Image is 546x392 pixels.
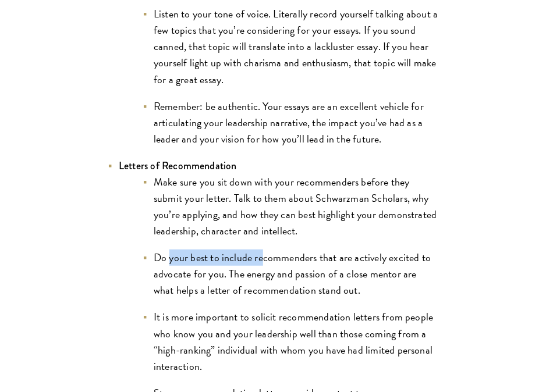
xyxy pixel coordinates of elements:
[142,6,439,87] li: Listen to your tone of voice. Literally record yourself talking about a few topics that you’re co...
[119,158,237,173] strong: Letters of Recommendation
[142,250,439,298] li: Do your best to include recommenders that are actively excited to advocate for you. The energy an...
[142,98,439,147] li: Remember: be authentic. Your essays are an excellent vehicle for articulating your leadership nar...
[142,174,439,239] li: Make sure you sit down with your recommenders before they submit your letter. Talk to them about ...
[142,309,439,374] li: It is more important to solicit recommendation letters from people who know you and your leadersh...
